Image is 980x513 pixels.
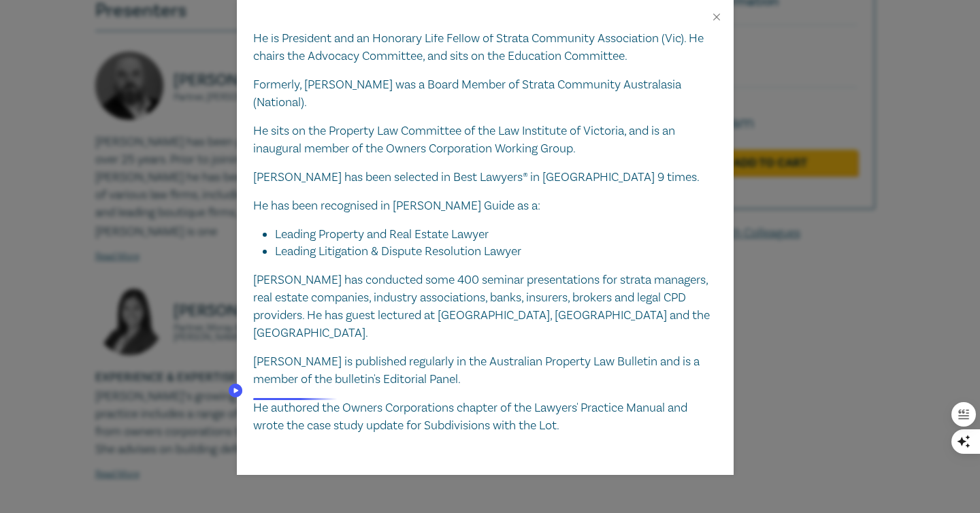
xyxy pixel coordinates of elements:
button: Close [710,11,723,23]
p: He is President and an Honorary Life Fellow of Strata Community Association (Vic). He chairs the ... [253,30,717,65]
p: Formerly, [PERSON_NAME] was a Board Member of Strata Community Australasia (National). [253,76,717,112]
p: He has been recognised in [PERSON_NAME] Guide as a: [253,197,717,215]
p: [PERSON_NAME] has conducted some 400 seminar presentations for strata managers, real estate compa... [253,271,717,342]
p: [PERSON_NAME] has been selected in Best Lawyers® in [GEOGRAPHIC_DATA] 9 times. [253,169,717,186]
p: He authored the Owners Corporations chapter of the Lawyers' Practice Manual and wrote the case st... [253,399,717,435]
p: [PERSON_NAME] is published regularly in the Australian Property Law Bulletin and is a member of t... [253,353,717,388]
li: Leading Property and Real Estate Lawyer [275,226,717,244]
li: Leading Litigation & Dispute Resolution Lawyer [275,243,717,261]
p: He sits on the Property Law Committee of the Law Institute of Victoria, and is an inaugural membe... [253,122,717,158]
